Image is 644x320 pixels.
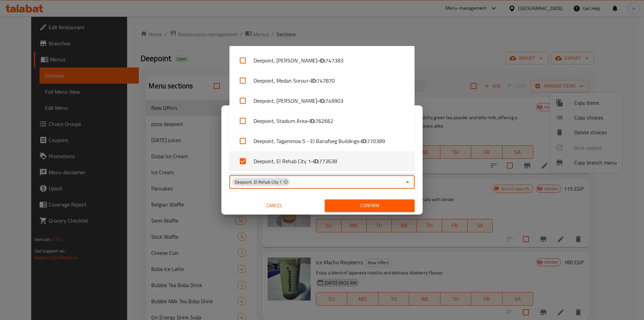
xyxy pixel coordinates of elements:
[232,178,290,186] div: Deepoint, El Rehab City 1
[330,201,409,210] span: Confirm
[232,201,317,210] span: Cancel
[229,131,415,151] li: Deepoint, Tagammoa 5 - El Banafseg Buildings
[325,97,343,105] span: 749903
[232,179,284,185] span: Deepoint, El Rehab City 1
[229,199,319,212] button: Cancel
[229,151,415,171] li: Deepoint, El Rehab City 1
[325,56,343,64] span: 747383
[309,77,317,85] b: - ID:
[317,56,325,64] b: - ID:
[311,157,319,165] b: - ID:
[229,50,415,71] li: Deepoint, [PERSON_NAME]
[229,111,415,131] li: Deepoint, Stadium Area
[307,117,315,125] b: - ID:
[319,157,337,165] span: 773638
[317,97,325,105] b: - ID:
[367,137,385,145] span: 770389
[315,117,333,125] span: 762662
[403,177,412,187] button: Close
[229,71,415,91] li: Deepoint, Medan Sorour
[229,91,415,111] li: Deepoint, [PERSON_NAME]
[317,77,335,85] span: 747870
[325,199,415,212] button: Confirm
[359,137,367,145] b: - ID:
